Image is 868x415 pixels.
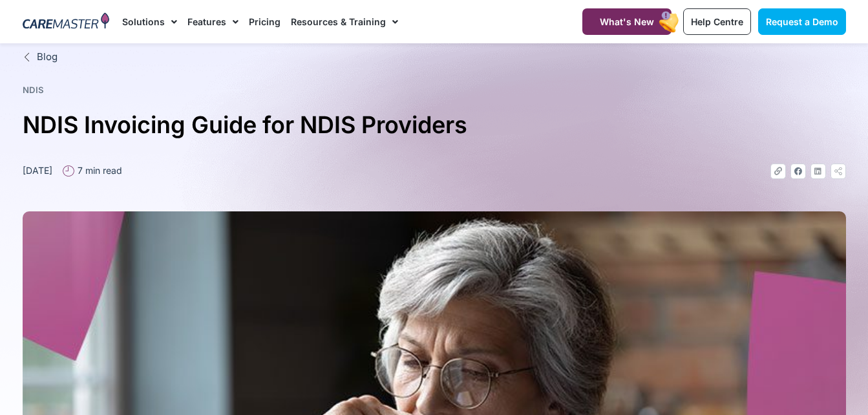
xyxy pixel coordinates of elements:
a: What's New [582,8,672,35]
span: What's New [600,16,654,27]
time: [DATE] [23,165,52,176]
span: Help Centre [691,16,743,27]
h1: NDIS Invoicing Guide for NDIS Providers [23,106,846,144]
a: Request a Demo [758,8,846,35]
a: NDIS [23,85,44,95]
span: Request a Demo [766,16,838,27]
a: Blog [23,50,846,65]
span: 7 min read [74,164,122,177]
a: Help Centre [683,8,751,35]
span: Blog [34,50,58,65]
img: CareMaster Logo [23,12,110,32]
